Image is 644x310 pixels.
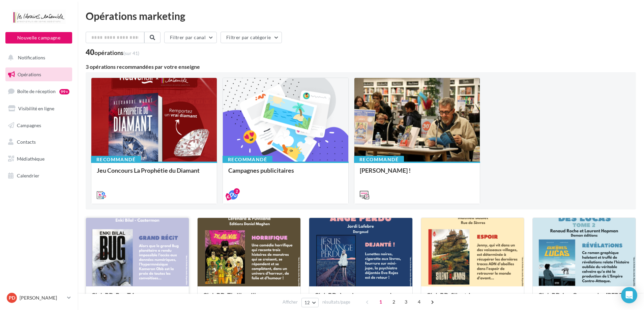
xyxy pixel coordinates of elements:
button: Nouvelle campagne [5,32,72,44]
button: Notifications [4,51,71,65]
span: résultats/page [322,299,350,305]
span: PD [9,294,15,301]
div: 2 [234,188,240,194]
span: (sur 41) [123,50,139,56]
span: 12 [304,300,310,305]
span: 2 [388,297,399,307]
span: 3 [401,297,411,307]
div: Club BD_Silent Jenny [427,292,519,305]
div: Jeu Concours La Prophétie du Diamant [97,167,211,180]
a: Campagnes [4,118,74,133]
div: [PERSON_NAME] ! [360,167,474,180]
a: Contacts [4,135,74,149]
button: Filtrer par catégorie [221,32,282,43]
button: Filtrer par canal [164,32,217,43]
span: Contacts [17,139,36,145]
span: Notifications [18,55,45,60]
div: Open Intercom Messenger [621,287,637,303]
a: Opérations [4,67,74,82]
p: [PERSON_NAME] [20,294,64,301]
span: Afficher [283,299,298,305]
button: 12 [301,298,319,307]
div: Opérations marketing [86,11,636,21]
span: Opérations [18,72,41,77]
a: Médiathèque [4,152,74,166]
div: Campagnes publicitaires [228,167,343,180]
div: Club BD_Thrillerville [203,292,295,305]
span: Calendrier [17,173,39,178]
div: Recommandé [354,156,404,163]
div: Club BD_Bug T4 [91,292,183,305]
div: 99+ [59,89,69,94]
div: opérations [94,50,139,56]
div: Recommandé [223,156,272,163]
div: Club BD_Je suis un ange perdu [315,292,407,305]
a: PD [PERSON_NAME] [5,291,72,304]
div: 40 [86,49,139,56]
span: Visibilité en ligne [18,106,54,111]
a: Calendrier [4,169,74,183]
span: Médiathèque [17,156,45,162]
span: Boîte de réception [17,88,56,94]
a: Visibilité en ligne [4,102,74,116]
span: Campagnes [17,122,41,128]
span: 1 [375,297,386,307]
div: 3 opérations recommandées par votre enseigne [86,64,636,69]
span: 4 [414,297,425,307]
a: Boîte de réception99+ [4,84,74,98]
div: Club BD_Les Guerres des [PERSON_NAME] [538,292,630,305]
div: Recommandé [91,156,141,163]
